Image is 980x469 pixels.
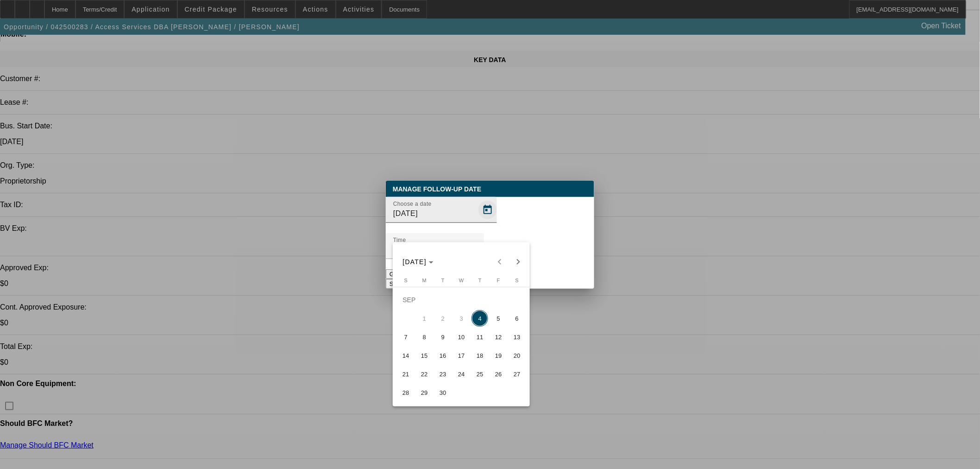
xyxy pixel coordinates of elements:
button: September 6, 2025 [508,309,526,328]
button: September 15, 2025 [415,346,433,365]
span: 13 [509,329,525,345]
button: September 25, 2025 [471,365,489,383]
button: September 27, 2025 [508,365,526,383]
button: September 10, 2025 [452,328,471,346]
span: 27 [509,366,525,382]
span: 28 [397,384,414,401]
span: 24 [453,366,470,382]
span: W [459,278,464,283]
span: T [478,278,482,283]
span: 29 [416,384,433,401]
button: Choose month and year [399,254,438,270]
button: September 8, 2025 [415,328,433,346]
span: 2 [434,310,451,327]
span: 18 [471,347,488,364]
span: 21 [397,366,414,382]
button: September 28, 2025 [396,383,415,402]
button: September 13, 2025 [508,328,526,346]
button: September 24, 2025 [452,365,471,383]
button: September 30, 2025 [433,383,452,402]
span: S [515,278,519,283]
span: T [441,278,445,283]
span: M [422,278,427,283]
button: September 3, 2025 [452,309,471,328]
span: 5 [490,310,507,327]
span: 12 [490,329,507,345]
span: 3 [453,310,470,327]
button: September 26, 2025 [489,365,508,383]
button: September 23, 2025 [433,365,452,383]
button: September 20, 2025 [508,346,526,365]
button: September 12, 2025 [489,328,508,346]
button: Next month [509,253,528,271]
button: September 4, 2025 [471,309,489,328]
button: September 5, 2025 [489,309,508,328]
button: September 1, 2025 [415,309,433,328]
span: 11 [471,329,488,345]
button: September 14, 2025 [396,346,415,365]
span: F [497,278,500,283]
span: 19 [490,347,507,364]
span: 14 [397,347,414,364]
span: 17 [453,347,470,364]
span: 1 [416,310,433,327]
span: 7 [397,329,414,345]
span: 22 [416,366,433,382]
span: S [404,278,408,283]
button: September 19, 2025 [489,346,508,365]
button: September 21, 2025 [396,365,415,383]
span: [DATE] [403,258,427,266]
button: September 22, 2025 [415,365,433,383]
span: 10 [453,329,470,345]
span: 20 [509,347,525,364]
span: 6 [509,310,525,327]
span: 23 [434,366,451,382]
button: September 11, 2025 [471,328,489,346]
span: 9 [434,329,451,345]
td: SEP [396,291,526,309]
button: September 16, 2025 [433,346,452,365]
button: September 7, 2025 [396,328,415,346]
span: 8 [416,329,433,345]
button: September 29, 2025 [415,383,433,402]
span: 15 [416,347,433,364]
button: September 9, 2025 [433,328,452,346]
button: September 2, 2025 [433,309,452,328]
span: 4 [471,310,488,327]
button: September 17, 2025 [452,346,471,365]
span: 25 [471,366,488,382]
span: 26 [490,366,507,382]
span: 30 [434,384,451,401]
button: September 18, 2025 [471,346,489,365]
span: 16 [434,347,451,364]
